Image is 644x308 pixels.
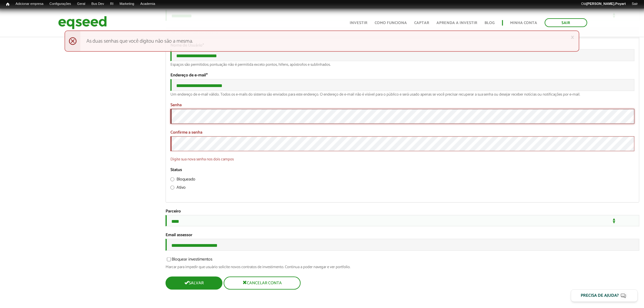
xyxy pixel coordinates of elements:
a: Sair [545,18,587,27]
a: Como funciona [375,21,407,25]
a: Início [3,2,12,7]
label: Senha [170,103,182,107]
span: Início [6,2,9,6]
a: Configurações [47,2,74,6]
label: Bloqueado [170,177,195,184]
a: Investir [350,21,368,25]
button: Salvar [166,277,222,290]
div: As duas senhas que você digitou não são a mesma. [65,30,580,52]
img: EqSeed [58,15,107,31]
a: × [571,34,574,40]
strong: [PERSON_NAME].Poyart [586,2,626,5]
label: Confirme a senha [170,131,202,135]
label: Status [170,168,182,172]
div: Espaços são permitidos; pontuação não é permitida exceto pontos, hifens, apóstrofos e sublinhados. [170,63,635,67]
input: Ativo [170,186,174,190]
div: Um endereço de e-mail válido. Todos os e-mails do sistema são enviados para este endereço. O ende... [170,93,635,96]
label: Email assessor [166,233,192,237]
label: Bloquear investimentos [166,257,212,264]
a: Blog [485,21,495,25]
a: RI [107,2,117,6]
a: Captar [415,21,429,25]
input: Bloquear investimentos [163,257,174,261]
input: Bloqueado [170,177,174,181]
label: Parceiro [166,209,181,214]
span: Este campo é obrigatório. [206,72,208,79]
a: Marketing [117,2,137,6]
a: Bus Dev [88,2,107,6]
a: Aprenda a investir [437,21,478,25]
label: Ativo [170,186,186,192]
a: Adicionar empresa [12,2,47,6]
a: Geral [74,2,88,6]
a: Minha conta [510,21,537,25]
a: Olá[PERSON_NAME].Poyart [578,2,629,6]
label: Endereço de e-mail [170,73,208,78]
a: Sair [629,2,641,6]
a: Academia [137,2,158,6]
div: Marcar para impedir que usuário solicite novos contratos de investimento. Continua a poder navega... [166,265,639,269]
button: Cancelar conta [224,277,301,290]
div: Digite sua nova senha nos dois campos [170,157,635,161]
